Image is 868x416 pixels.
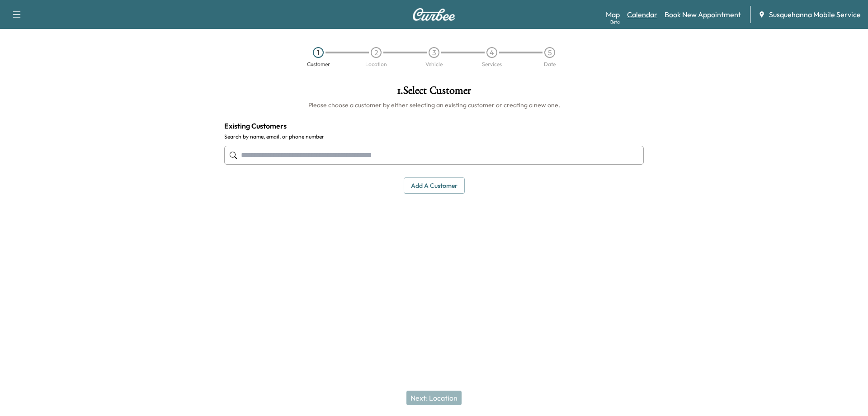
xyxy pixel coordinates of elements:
div: 1 [313,47,324,58]
div: Location [365,62,387,67]
div: Services [482,62,502,67]
a: Book New Appointment [665,9,741,20]
a: MapBeta [606,9,620,20]
div: 3 [429,47,439,58]
a: Calendar [627,9,657,20]
div: Vehicle [425,62,443,67]
div: Beta [610,19,620,25]
span: Susquehanna Mobile Service [769,9,861,20]
div: Date [544,62,556,67]
div: 4 [486,47,497,58]
h1: 1 . Select Customer [224,85,644,100]
h6: Please choose a customer by either selecting an existing customer or creating a new one. [224,100,644,110]
div: 2 [371,47,382,58]
label: Search by name, email, or phone number [224,133,644,140]
div: 5 [544,47,555,58]
div: Customer [307,62,330,67]
img: Curbee Logo [412,8,456,21]
button: Add a customer [404,177,465,194]
h4: Existing Customers [224,120,644,131]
